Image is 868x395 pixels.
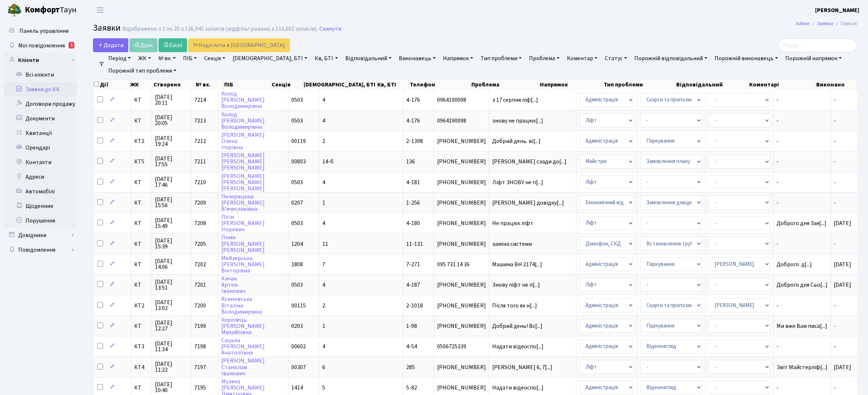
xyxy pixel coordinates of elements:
a: Документи [4,111,77,126]
span: Доброго дня Сьо[...] [776,281,828,289]
span: [PERSON_NAME] 6, 7[...] [492,363,552,371]
span: Знову ліфт не п[...] [492,281,540,289]
a: Виконавець [396,52,439,65]
span: - [776,303,828,309]
span: 285 [406,363,415,371]
a: Кв, БТІ [312,52,340,65]
span: [DATE] 15:39 [155,238,188,249]
span: 7195 [194,384,206,392]
span: КТ3 [134,344,149,349]
span: [PERSON_NAME] сзади до[...] [492,158,567,166]
span: 1-98 [406,322,417,330]
span: 2 [322,137,325,145]
b: Комфорт [25,4,60,16]
span: - [834,240,836,248]
span: [DATE] 14:06 [155,258,188,270]
b: [PERSON_NAME] [815,6,859,14]
th: Коментарі [748,80,816,90]
span: 4 [322,96,325,104]
th: [DEMOGRAPHIC_DATA], БТІ [303,80,377,90]
span: [DATE] 12:27 [155,320,188,332]
a: [PERSON_NAME]ОленаІгорівна [221,131,265,151]
span: Після того як н[...] [492,302,537,310]
span: [PHONE_NUMBER] [437,241,486,247]
span: - [776,138,828,144]
span: [DATE] 20:05 [155,115,188,126]
th: Відповідальний [676,80,748,90]
span: КТ5 [134,159,149,164]
span: 14-б [322,158,334,166]
span: 5-82 [406,384,417,392]
a: КичакАртемІванович [221,275,245,295]
a: Хоролець[PERSON_NAME]Михайлівна [221,316,265,336]
span: КТ2 [134,303,149,309]
span: Надати відеоспо[...] [492,384,544,392]
span: [DATE] [834,363,851,371]
span: 0964190098 [437,118,486,124]
span: Доброго д[...] [776,260,812,268]
th: ПІБ [223,80,271,90]
th: № вх. [195,80,223,90]
span: 7213 [194,117,206,125]
span: - [834,178,836,186]
span: 0203 [291,322,303,330]
span: 4-180 [406,219,420,227]
a: Пігін[PERSON_NAME]Ігорович [221,213,265,233]
a: Коментар [564,52,600,65]
a: Тип проблеми [478,52,525,65]
span: [PHONE_NUMBER] [437,323,486,329]
span: [PHONE_NUMBER] [437,179,486,185]
a: Секція [201,52,228,65]
span: Надати відеоспо[...] [492,342,544,351]
span: 11 [322,240,328,248]
span: 6 [322,363,325,371]
a: Мої повідомлення1 [4,38,77,53]
span: [DATE] 17:46 [155,176,188,188]
span: КТ [134,385,149,391]
span: 0503 [291,219,303,227]
span: КТ2 [134,138,149,144]
th: Кв, БТІ [377,80,409,90]
span: 1 [322,322,325,330]
span: - [834,117,836,125]
span: - [834,137,836,145]
a: Піняк[PERSON_NAME][PERSON_NAME] [221,234,265,254]
span: заміна системи [492,241,573,247]
span: з 17 серпня ліф[...] [492,96,538,104]
th: ЖК [129,80,153,90]
a: [PERSON_NAME]СтаніславІванович [221,357,265,377]
a: Сацька[PERSON_NAME]Анатоліївна [221,336,265,357]
span: [PHONE_NUMBER] [437,364,486,370]
a: ПІБ [180,52,200,65]
span: Добрий день! Вс[...] [492,322,542,330]
span: [DATE] 20:11 [155,94,188,106]
span: 4 [322,219,325,227]
span: 00803 [291,158,306,166]
span: - [776,159,828,164]
span: [DATE] [834,219,851,227]
th: Тип проблеми [603,80,675,90]
nav: breadcrumb [785,16,868,31]
button: Переключити навігацію [91,4,109,16]
span: Додати [98,41,124,49]
th: Дії [93,80,129,90]
span: Звіт Майстерліф[...] [776,363,828,371]
span: Таун [25,4,77,16]
span: 4-54 [406,342,417,351]
a: Заявки [817,20,833,27]
span: [PHONE_NUMBER] [437,303,486,309]
span: 2-1398 [406,137,423,145]
span: - [834,384,836,392]
span: 0207 [291,199,303,207]
span: 7205 [194,240,206,248]
th: Секція [271,80,303,90]
a: Печерицина[PERSON_NAME]В’ячеславівна [221,193,265,213]
span: - [776,97,828,103]
span: [DATE] [834,260,851,268]
span: Добрий день. ві[...] [492,137,541,145]
span: 7212 [194,137,206,145]
span: 4-187 [406,281,420,289]
span: [DATE] 11:22 [155,361,188,373]
span: - [834,302,836,310]
span: - [776,200,828,206]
